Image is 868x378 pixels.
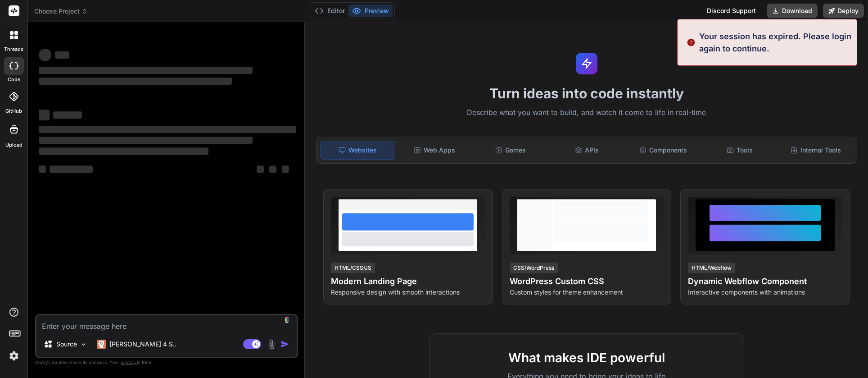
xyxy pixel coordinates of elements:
[4,46,23,53] label: threads
[97,340,106,349] img: Claude 4 Sonnet
[109,340,176,349] p: [PERSON_NAME] 4 S..
[688,263,735,273] div: HTML/Webflow
[267,339,277,350] img: attachment
[282,166,289,173] span: ‌
[56,340,77,349] p: Source
[311,5,348,17] button: Editor
[39,148,208,155] span: ‌
[55,51,69,59] span: ‌
[320,141,395,160] div: Websites
[510,275,664,288] h4: WordPress Custom CSS
[397,141,471,160] div: Web Apps
[50,166,93,173] span: ‌
[34,7,88,16] span: Choose Project
[444,348,729,367] h2: What makes IDE powerful
[510,263,558,273] div: CSS/WordPress
[39,166,46,173] span: ‌
[510,288,664,297] p: Custom styles for theme enhancement
[8,76,20,83] label: code
[39,110,50,120] span: ‌
[331,275,485,288] h4: Modern Landing Page
[778,141,853,160] div: Internal Tools
[823,4,864,18] button: Deploy
[550,141,624,160] div: APIs
[269,166,276,173] span: ‌
[39,78,232,85] span: ‌
[39,49,51,61] span: ‌
[687,30,696,55] img: alert
[35,358,298,367] p: Always double-check its answers. Your in Bind
[5,141,23,149] label: Upload
[688,275,842,288] h4: Dynamic Webflow Component
[5,107,22,115] label: GitHub
[474,141,548,160] div: Games
[39,67,253,74] span: ‌
[699,30,851,55] p: Your session has expired. Please login again to continue.
[121,360,137,365] span: privacy
[331,288,485,297] p: Responsive design with smooth interactions
[331,263,375,273] div: HTML/CSS/JS
[80,341,87,348] img: Pick Models
[626,141,701,160] div: Components
[311,107,863,119] p: Describe what you want to build, and watch it come to life in real-time
[348,5,393,17] button: Preview
[39,137,253,144] span: ‌
[257,166,264,173] span: ‌
[702,141,777,160] div: Tools
[311,85,863,101] h1: Turn ideas into code instantly
[6,348,22,364] img: settings
[280,340,289,349] img: icon
[767,4,818,18] button: Download
[39,126,296,133] span: ‌
[688,288,842,297] p: Interactive components with animations
[53,111,82,119] span: ‌
[701,4,761,18] div: Discord Support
